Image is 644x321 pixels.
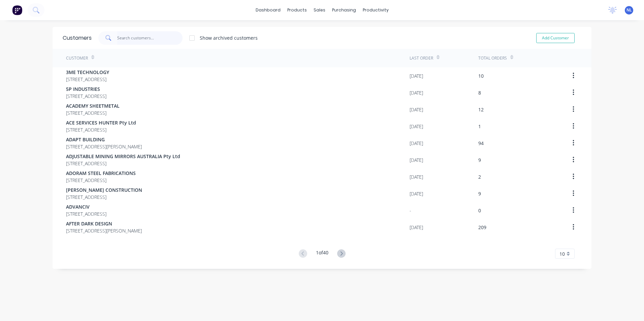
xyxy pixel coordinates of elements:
span: [STREET_ADDRESS] [66,160,180,167]
span: [STREET_ADDRESS] [66,76,109,83]
div: 1 [478,123,481,130]
img: Factory [12,5,22,15]
div: [DATE] [410,190,423,197]
button: Add Customer [536,33,575,43]
span: ACADEMY SHEETMETAL [66,102,120,109]
div: 9 [478,190,481,197]
span: NL [626,7,632,13]
div: productivity [359,5,392,15]
span: ADAPT BUILDING [66,136,142,143]
span: [STREET_ADDRESS][PERSON_NAME] [66,143,142,150]
div: Show archived customers [200,34,258,41]
span: AFTER DARK DESIGN [66,220,142,227]
span: ACE SERVICES HUNTER Pty Ltd [66,119,136,126]
span: 3ME TECHNOLOGY [66,69,109,76]
span: [STREET_ADDRESS] [66,93,106,100]
div: 12 [478,106,484,113]
div: 0 [478,207,481,214]
span: ADJUSTABLE MINING MIRRORS AUSTRALIA Pty Ltd [66,153,180,160]
div: 2 [478,173,481,180]
div: 9 [478,156,481,164]
div: 209 [478,224,486,231]
div: Last Order [410,55,433,61]
div: sales [310,5,329,15]
div: purchasing [329,5,359,15]
span: [STREET_ADDRESS] [66,210,106,217]
div: 94 [478,140,484,147]
span: [STREET_ADDRESS] [66,177,136,184]
span: [STREET_ADDRESS] [66,109,120,116]
div: [DATE] [410,106,423,113]
span: ADVANCIV [66,203,106,210]
span: [STREET_ADDRESS][PERSON_NAME] [66,227,142,234]
div: [DATE] [410,156,423,164]
div: Customers [63,34,92,42]
div: [DATE] [410,123,423,130]
div: [DATE] [410,72,423,79]
span: [STREET_ADDRESS] [66,126,136,133]
div: Customer [66,55,88,61]
div: 10 [478,72,484,79]
span: 5P INDUSTRIES [66,85,106,93]
div: Total Orders [478,55,507,61]
span: [PERSON_NAME] CONSTRUCTION [66,186,142,193]
span: ADORAM STEEL FABRICATIONS [66,170,136,177]
div: products [284,5,310,15]
div: - [410,207,411,214]
div: [DATE] [410,140,423,147]
div: 8 [478,89,481,96]
span: [STREET_ADDRESS] [66,193,142,201]
div: [DATE] [410,173,423,180]
div: 1 of 40 [316,249,328,259]
a: dashboard [252,5,284,15]
div: [DATE] [410,224,423,231]
input: Search customers... [117,31,183,45]
div: [DATE] [410,89,423,96]
span: 10 [559,250,565,257]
